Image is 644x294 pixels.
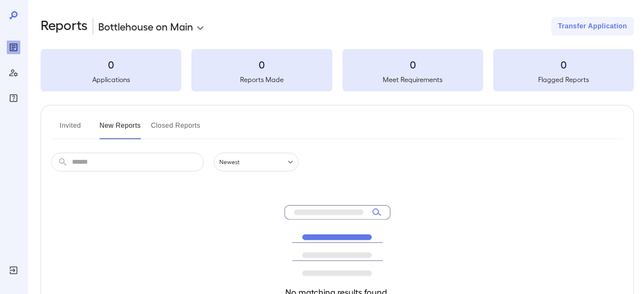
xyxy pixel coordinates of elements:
[7,264,20,277] div: Log Out
[214,153,299,171] div: Newest
[7,41,20,54] div: Reports
[98,19,193,33] p: Bottlehouse on Main
[100,119,141,139] button: New Reports
[343,74,483,85] h5: Meet Requirements
[41,74,181,85] h5: Applications
[493,74,634,85] h5: Flagged Reports
[7,91,20,105] div: FAQ
[151,119,201,139] button: Closed Reports
[7,66,20,80] div: Manage Users
[41,17,88,36] h2: Reports
[41,49,634,91] summary: 0Applications0Reports Made0Meet Requirements0Flagged Reports
[191,58,332,71] h3: 0
[343,58,483,71] h3: 0
[41,58,181,71] h3: 0
[51,119,89,139] button: Invited
[191,74,332,85] h5: Reports Made
[493,58,634,71] h3: 0
[551,17,634,36] button: Transfer Application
